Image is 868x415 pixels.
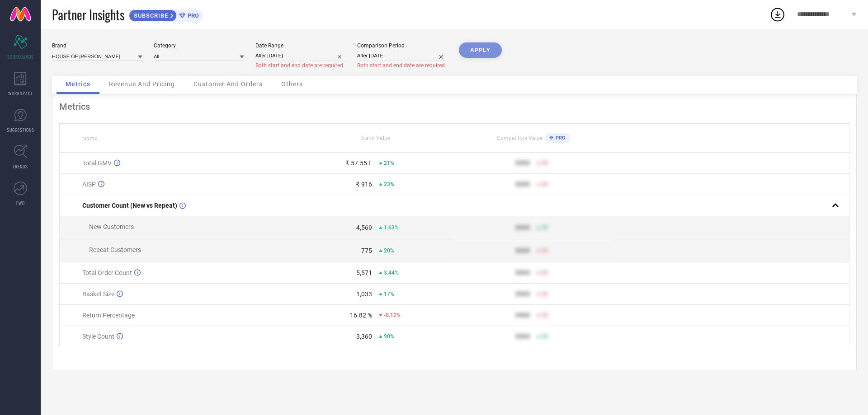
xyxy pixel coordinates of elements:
span: 50 [542,333,548,340]
div: Category [154,42,244,49]
div: ₹ 57.55 L [345,159,372,167]
div: 9999 [515,269,530,276]
span: Total Order Count [82,269,132,276]
span: Metrics [66,80,90,88]
span: 50 [542,181,548,187]
span: -0.12% [384,312,401,318]
span: Brand Value [360,135,390,141]
span: Customer And Orders [193,80,263,88]
span: AISP [82,181,96,188]
span: Return Percentage [82,312,135,319]
div: ₹ 916 [356,181,372,188]
div: 1,033 [356,290,372,298]
span: 3.44% [384,270,399,276]
span: Name [82,135,97,142]
span: 50 [542,224,548,231]
div: 9999 [515,181,530,188]
span: Partner Insights [52,5,124,24]
span: Competitors Value [497,135,542,141]
span: Revenue And Pricing [109,80,175,88]
span: SUGGESTIONS [7,126,34,133]
span: Both start and end date are required [357,62,445,69]
span: Others [281,80,303,88]
span: 21% [384,160,394,166]
div: Brand [52,42,142,49]
span: TRENDS [13,163,28,170]
div: 9999 [515,312,530,319]
span: 20% [384,247,394,254]
span: Both start and end date are required [255,62,343,69]
div: 16.82 % [350,312,372,319]
span: 50 [542,160,548,166]
div: Open download list [769,6,786,23]
span: SUBSCRIBE [129,12,170,19]
input: Select comparison period [357,51,448,61]
span: New Customers [89,223,134,230]
span: 17% [384,291,394,297]
div: Metrics [59,101,849,112]
div: 3,360 [356,333,372,340]
div: 9999 [515,247,530,254]
span: Repeat Customers [89,246,141,253]
div: 9999 [515,159,530,167]
div: 9999 [515,290,530,298]
div: 5,571 [356,269,372,276]
span: 50 [542,247,548,254]
div: 9999 [515,224,530,231]
span: 50 [542,312,548,318]
span: Customer Count (New vs Repeat) [82,202,177,209]
span: WORKSPACE [8,90,33,97]
input: Select date range [255,51,346,61]
span: 1.63% [384,224,399,231]
a: SUBSCRIBEPRO [129,7,203,22]
span: 23% [384,181,394,187]
div: Date Range [255,42,346,49]
span: PRO [185,12,199,19]
div: Comparison Period [357,42,448,49]
span: PRO [553,135,566,141]
span: SCORECARDS [7,53,34,60]
div: 9999 [515,333,530,340]
span: 50 [542,270,548,276]
span: FWD [16,200,25,206]
span: Basket Size [82,290,114,298]
span: Style Count [82,333,114,340]
span: Total GMV [82,159,112,167]
span: 50 [542,291,548,297]
span: 90% [384,333,394,340]
div: 775 [361,247,372,254]
div: 4,569 [356,224,372,231]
